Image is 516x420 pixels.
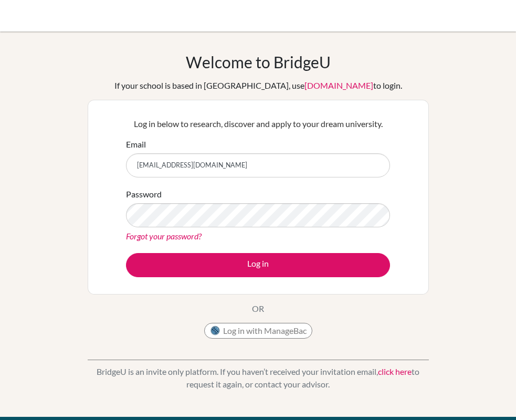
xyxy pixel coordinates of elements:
p: BridgeU is an invite only platform. If you haven’t received your invitation email, to request it ... [88,365,429,391]
a: [DOMAIN_NAME] [304,80,373,90]
label: Password [126,188,162,201]
p: OR [252,302,264,315]
a: click here [378,366,412,376]
label: Email [126,138,146,151]
p: Log in below to research, discover and apply to your dream university. [126,118,390,130]
h1: Welcome to BridgeU [186,52,331,71]
button: Log in with ManageBac [204,323,312,339]
button: Log in [126,253,390,277]
div: If your school is based in [GEOGRAPHIC_DATA], use to login. [114,79,402,92]
a: Forgot your password? [126,231,202,241]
